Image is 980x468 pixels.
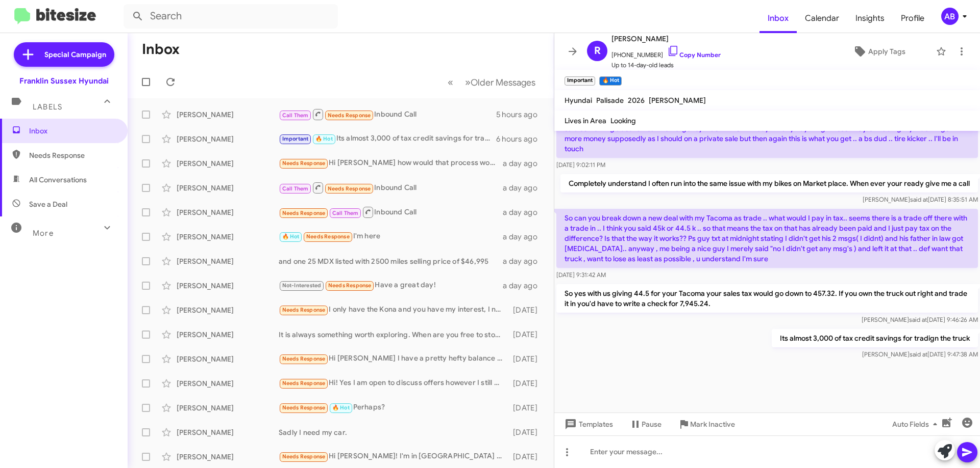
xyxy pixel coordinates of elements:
div: [PERSON_NAME] [177,207,279,217]
nav: Page navigation example [442,72,542,93]
div: Hi [PERSON_NAME] I have a pretty hefty balance on my loan and would need to be offered enough tha... [279,353,508,365]
div: AB [941,8,959,25]
button: Pause [621,415,670,433]
div: [PERSON_NAME] [177,281,279,291]
button: Mark Inactive [670,415,743,433]
span: Needs Response [328,112,371,119]
span: Hyundai [565,96,592,105]
span: Lives in Area [565,116,606,125]
span: Looking [610,116,636,125]
span: 🔥 Hot [315,135,333,142]
p: So can you break down a new deal with my Tacoma as trade .. what would I pay in tax.. seems there... [556,209,978,268]
span: [PERSON_NAME] [DATE] 9:47:38 AM [862,350,978,358]
span: Needs Response [306,233,350,240]
button: Templates [554,415,621,433]
h1: Inbox [142,41,180,58]
p: Its almost 3,000 of tax credit savings for tradign the truck [772,329,978,347]
span: Templates [562,415,613,433]
div: Inbound Call [279,206,503,218]
span: Mark Inactive [690,415,735,433]
div: [PERSON_NAME] [177,134,279,144]
div: [DATE] [508,452,546,462]
div: a day ago [503,183,546,193]
span: [PERSON_NAME] [611,33,721,45]
span: Up to 14-day-old leads [611,60,721,70]
span: All Conversations [29,175,87,185]
span: Not-Interested [282,282,322,289]
div: and one 25 MDX listed with 2500 miles selling price of $46,995 [279,256,503,266]
div: [PERSON_NAME] [177,329,279,340]
small: Important [565,76,595,86]
div: [PERSON_NAME] [177,256,279,266]
span: Important [282,135,309,142]
span: Apply Tags [868,42,905,61]
div: Its almost 3,000 of tax credit savings for tradign the truck [279,133,496,145]
div: 6 hours ago [496,134,546,144]
div: I only have the Kona and you have my interest, I need to know more...[PERSON_NAME] [279,304,508,316]
div: Franklin Sussex Hyundai [19,76,109,86]
button: Apply Tags [826,42,931,61]
div: [PERSON_NAME] [177,452,279,462]
span: Needs Response [29,150,116,160]
div: 5 hours ago [496,109,546,120]
div: [DATE] [508,427,546,437]
span: Needs Response [282,404,326,411]
span: Call Them [332,210,359,216]
span: Needs Response [328,185,371,192]
div: [DATE] [508,305,546,315]
span: Labels [33,102,62,112]
a: Calendar [797,4,847,33]
div: [PERSON_NAME] [177,109,279,120]
span: « [448,76,453,89]
div: a day ago [503,207,546,217]
div: Have a great day! [279,280,503,291]
span: » [465,76,471,89]
button: Auto Fields [884,415,949,433]
a: Copy Number [667,51,721,59]
div: [PERSON_NAME] [177,305,279,315]
div: [DATE] [508,354,546,364]
div: Sadly I need my car. [279,427,508,437]
div: I'm here [279,231,503,242]
span: 2026 [628,96,645,105]
span: Auto Fields [892,415,941,433]
span: said at [909,316,927,323]
a: Special Campaign [14,42,114,67]
span: 🔥 Hot [332,404,350,411]
span: Save a Deal [29,199,67,209]
input: Search [124,4,338,29]
span: Pause [642,415,661,433]
div: a day ago [503,158,546,169]
span: Inbox [29,126,116,136]
a: Profile [893,4,933,33]
div: Hi [PERSON_NAME] how would that process work I don't currently have it registered since I don't u... [279,157,503,169]
span: Needs Response [282,160,326,167]
div: [DATE] [508,403,546,413]
button: Next [459,72,542,93]
div: [PERSON_NAME] [177,158,279,169]
div: [PERSON_NAME] [177,403,279,413]
small: 🔥 Hot [599,76,621,86]
span: Needs Response [282,380,326,387]
a: Insights [847,4,893,33]
span: Call Them [282,185,309,192]
span: Needs Response [282,210,326,216]
div: [PERSON_NAME] [177,427,279,437]
span: 🔥 Hot [282,233,300,240]
div: a day ago [503,256,546,266]
span: [PERSON_NAME] [649,96,706,105]
p: Drinking was a typo but not now the guy I was waiting for all day stood me up ghosted me at last ... [556,109,978,158]
span: R [594,43,601,59]
div: a day ago [503,232,546,242]
div: Inbound Call [279,181,503,194]
span: [DATE] 9:31:42 AM [556,271,606,279]
span: [DATE] 9:02:11 PM [556,161,605,169]
span: More [33,229,54,238]
span: Special Campaign [44,49,106,60]
span: Needs Response [282,307,326,313]
div: [PERSON_NAME] [177,183,279,193]
span: Needs Response [282,355,326,362]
